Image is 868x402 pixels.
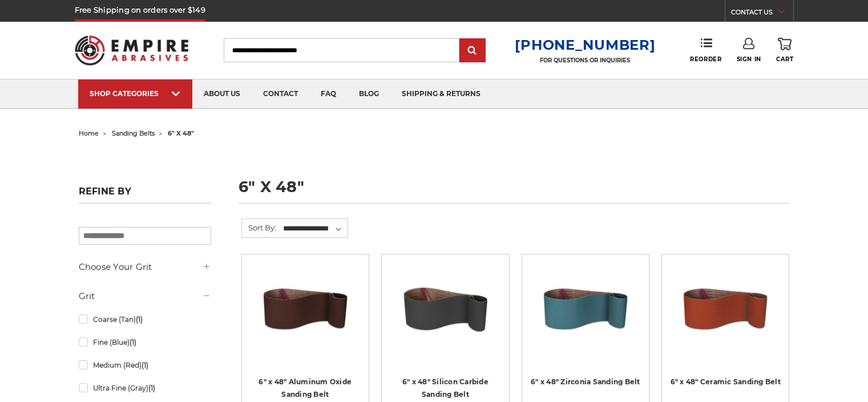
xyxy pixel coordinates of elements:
label: Sort By: [242,219,276,236]
a: Medium (Red) [79,355,211,375]
a: 6" x 48" Zirconia Sanding Belt [531,377,640,386]
span: Reorder [690,55,721,63]
span: Sign In [737,55,761,63]
a: 6" x 48" Silicon Carbide Sanding Belt [402,377,488,399]
a: about us [192,79,252,109]
a: shipping & returns [390,79,492,109]
h5: Grit [79,289,211,303]
div: SHOP CATEGORIES [90,89,181,98]
a: 6" x 48" Aluminum Oxide Sanding Belt [250,262,361,373]
a: Fine (Blue) [79,332,211,352]
img: 6" x 48" Zirconia Sanding Belt [540,262,631,354]
span: (1) [130,338,136,347]
a: 6" x 48" Silicon Carbide File Belt [390,262,500,373]
a: Coarse (Tan) [79,309,211,329]
a: [PHONE_NUMBER] [515,37,655,53]
a: sanding belts [112,129,155,137]
img: 6" x 48" Ceramic Sanding Belt [680,262,771,354]
h5: Refine by [79,186,211,204]
img: 6" x 48" Silicon Carbide File Belt [399,262,491,354]
h1: 6" x 48" [239,179,790,204]
p: FOR QUESTIONS OR INQUIRIES [515,57,655,64]
a: Reorder [690,38,721,62]
a: CONTACT US [731,6,793,22]
a: 6" x 48" Zirconia Sanding Belt [530,262,641,373]
span: Cart [776,55,793,63]
a: 6" x 48" Aluminum Oxide Sanding Belt [259,377,352,399]
select: Sort By: [281,220,348,237]
img: Empire Abrasives [75,28,189,73]
span: (1) [142,361,148,369]
a: blog [348,79,390,109]
a: Cart [776,38,793,63]
input: Submit [461,39,484,62]
h5: Choose Your Grit [79,260,211,274]
a: contact [252,79,309,109]
img: 6" x 48" Aluminum Oxide Sanding Belt [260,262,351,354]
span: (1) [148,384,155,392]
span: (1) [136,315,143,324]
a: 6" x 48" Ceramic Sanding Belt [670,262,781,373]
a: 6" x 48" Ceramic Sanding Belt [671,377,781,386]
span: 6" x 48" [168,129,194,137]
a: Ultra Fine (Gray) [79,378,211,398]
a: home [79,129,99,137]
a: faq [309,79,348,109]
